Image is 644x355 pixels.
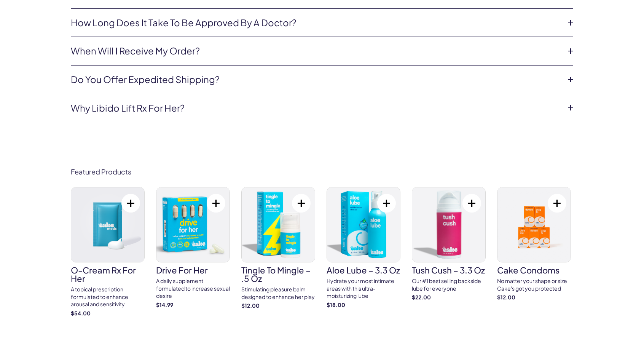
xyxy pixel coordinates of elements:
img: Aloe Lube – 3.3 oz [327,187,400,262]
a: Aloe Lube – 3.3 oz Aloe Lube – 3.3 oz Hydrate your most intimate areas with this ultra-moisturizi... [327,187,400,309]
a: Why Libido Lift Rx For Her? [71,102,561,115]
strong: $54.00 [71,310,145,317]
strong: $18.00 [327,301,400,309]
div: A daily supplement formulated to increase sexual desire [156,277,230,300]
div: Stimulating pleasure balm designed to enhance her play [241,286,315,301]
strong: $12.00 [241,302,315,310]
div: Hydrate your most intimate areas with this ultra-moisturizing lube [327,277,400,300]
img: O-Cream Rx for Her [71,187,144,262]
div: Our #1 best selling backside lube for everyone [412,277,486,292]
h3: Tingle To Mingle – .5 oz [241,266,315,283]
a: When will I receive my order? [71,45,561,58]
img: Tingle To Mingle – .5 oz [242,187,315,262]
a: Tingle To Mingle – .5 oz Tingle To Mingle – .5 oz Stimulating pleasure balm designed to enhance h... [241,187,315,310]
h3: O-Cream Rx for Her [71,266,145,283]
a: Tush Cush – 3.3 oz Tush Cush – 3.3 oz Our #1 best selling backside lube for everyone $22.00 [412,187,486,301]
a: Cake Condoms Cake Condoms No matter your shape or size Cake's got you protected $12.00 [497,187,571,301]
strong: $14.99 [156,301,230,309]
div: A topical prescription formulated to enhance arousal and sensitivity [71,286,145,308]
a: O-Cream Rx for Her O-Cream Rx for Her A topical prescription formulated to enhance arousal and se... [71,187,145,317]
strong: $22.00 [412,294,486,301]
strong: $12.00 [497,294,571,301]
a: Do you offer expedited shipping? [71,73,561,86]
h3: Aloe Lube – 3.3 oz [327,266,400,274]
h3: Cake Condoms [497,266,571,274]
div: No matter your shape or size Cake's got you protected [497,277,571,292]
img: Tush Cush – 3.3 oz [412,187,485,262]
h3: Tush Cush – 3.3 oz [412,266,486,274]
a: How long does it take to be approved by a doctor? [71,16,561,29]
img: Cake Condoms [497,187,571,262]
img: drive for her [156,187,230,262]
h3: drive for her [156,266,230,274]
a: drive for her drive for her A daily supplement formulated to increase sexual desire $14.99 [156,187,230,309]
